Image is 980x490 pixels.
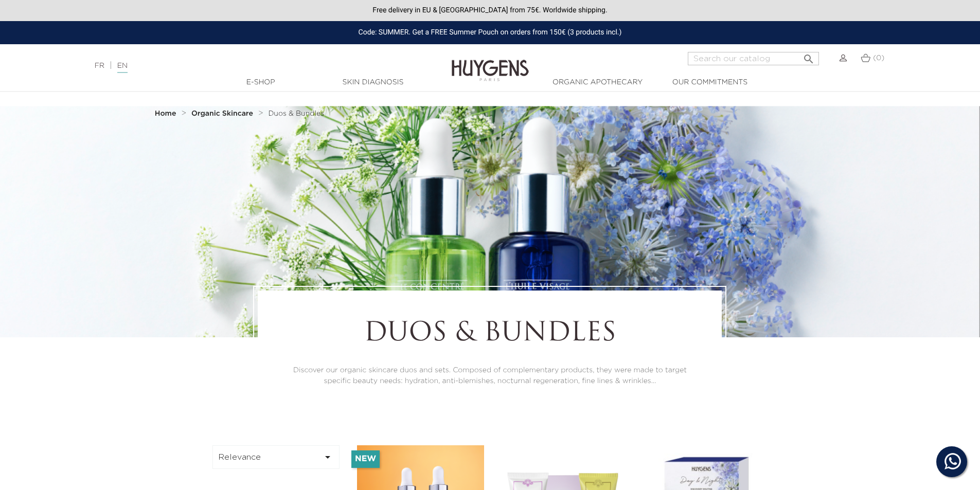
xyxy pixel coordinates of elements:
[155,110,179,118] a: Home
[688,52,819,65] input: Search
[286,319,693,350] h1: Duos & Bundles
[117,62,128,73] a: EN
[191,110,256,118] a: Organic Skincare
[95,62,104,69] a: FR
[268,110,324,117] span: Duos & Bundles
[286,365,693,387] p: Discover our organic skincare duos and sets. Composed of complementary products, they were made t...
[873,55,884,62] span: (0)
[351,450,380,468] li: New
[268,110,324,118] a: Duos & Bundles
[452,43,529,83] img: Huygens
[658,77,761,88] a: Our commitments
[803,50,815,62] i: 
[212,445,340,469] button: Relevance
[546,77,649,88] a: Organic Apothecary
[799,49,818,63] button: 
[90,60,401,72] div: |
[191,110,253,117] strong: Organic Skincare
[322,451,334,463] i: 
[322,77,424,88] a: Skin Diagnosis
[209,77,312,88] a: E-Shop
[155,110,176,117] strong: Home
